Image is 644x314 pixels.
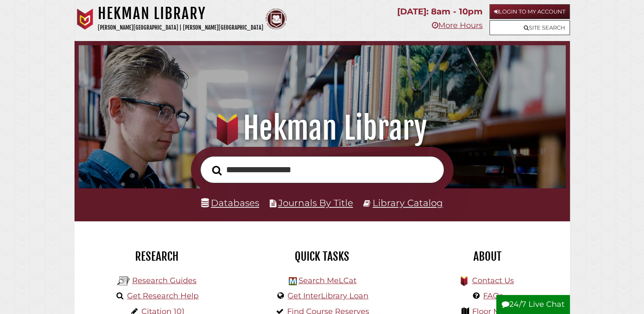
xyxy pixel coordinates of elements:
[265,8,287,30] img: Calvin Theological Seminary
[88,110,556,147] h1: Hekman Library
[98,4,263,23] h1: Hekman Library
[432,21,483,30] a: More Hours
[287,291,368,300] a: Get InterLibrary Loan
[411,249,564,264] h2: About
[278,197,353,208] a: Journals By Title
[208,163,226,178] button: Search
[81,249,233,264] h2: Research
[298,276,356,285] a: Search MeLCat
[201,197,259,208] a: Databases
[212,165,222,175] i: Search
[127,291,199,300] a: Get Research Help
[246,249,398,264] h2: Quick Tasks
[289,277,297,285] img: Hekman Library Logo
[397,4,483,19] p: [DATE]: 8am - 10pm
[98,23,263,33] p: [PERSON_NAME][GEOGRAPHIC_DATA] | [PERSON_NAME][GEOGRAPHIC_DATA]
[472,276,514,285] a: Contact Us
[489,20,570,35] a: Site Search
[483,291,503,300] a: FAQs
[132,276,196,285] a: Research Guides
[489,4,570,19] a: Login to My Account
[117,275,130,287] img: Hekman Library Logo
[373,197,443,208] a: Library Catalog
[75,8,96,30] img: Calvin University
